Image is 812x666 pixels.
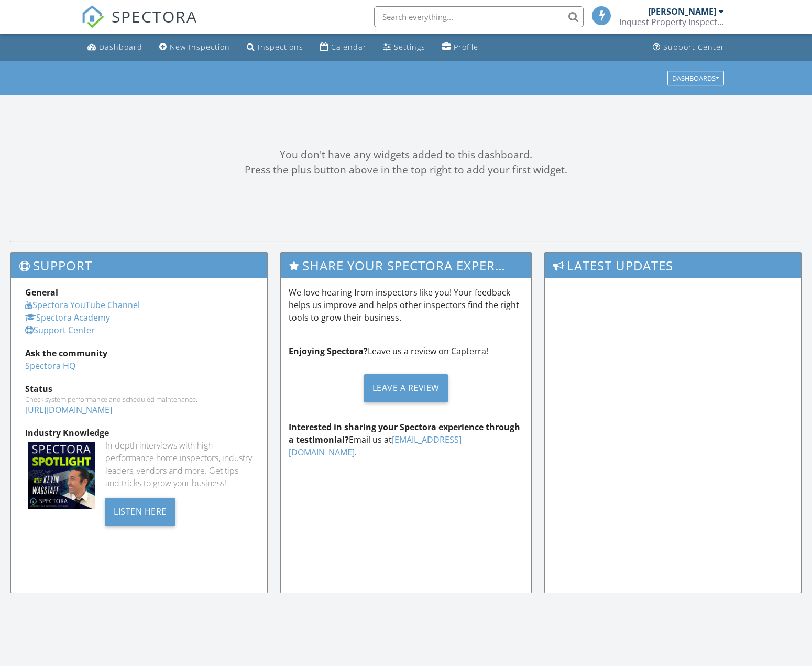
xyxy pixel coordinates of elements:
[11,253,267,278] h3: Support
[25,360,75,372] a: Spectora HQ
[438,38,482,57] a: Profile
[289,421,523,458] p: Email us at .
[545,253,801,278] h3: Latest Updates
[28,442,95,509] img: Spectoraspolightmain
[81,14,197,36] a: SPECTORA
[105,439,253,489] div: In-depth interviews with high-performance home inspectors, industry leaders, vendors and more. Ge...
[10,162,802,178] div: Press the plus button above in the top right to add your first widget.
[243,38,308,57] a: Inspections
[105,505,175,517] a: Listen Here
[289,421,520,445] strong: Interested in sharing your Spectora experience through a testimonial?
[289,345,368,357] strong: Enjoying Spectora?
[289,434,462,458] a: [EMAIL_ADDRESS][DOMAIN_NAME]
[112,5,197,27] span: SPECTORA
[672,74,719,82] div: Dashboards
[155,38,234,57] a: New Inspection
[105,498,175,526] div: Listen Here
[663,42,725,52] div: Support Center
[454,42,478,52] div: Profile
[25,312,110,323] a: Spectora Academy
[99,42,142,52] div: Dashboard
[289,345,523,357] p: Leave us a review on Capterra!
[25,427,253,439] div: Industry Knowledge
[379,38,430,57] a: Settings
[289,286,523,324] p: We love hearing from inspectors like you! Your feedback helps us improve and helps other inspecto...
[316,38,371,57] a: Calendar
[25,299,140,311] a: Spectora YouTube Channel
[289,366,523,410] a: Leave a Review
[667,71,724,85] button: Dashboards
[258,42,303,52] div: Inspections
[394,42,425,52] div: Settings
[25,347,253,359] div: Ask the community
[374,6,584,27] input: Search everything...
[25,383,253,395] div: Status
[10,147,802,162] div: You don't have any widgets added to this dashboard.
[649,38,729,57] a: Support Center
[281,253,531,278] h3: Share Your Spectora Experience
[364,374,448,402] div: Leave a Review
[25,395,253,403] div: Check system performance and scheduled maintenance.
[25,404,112,416] a: [URL][DOMAIN_NAME]
[83,38,147,57] a: Dashboard
[81,5,104,28] img: The Best Home Inspection Software - Spectora
[170,42,230,52] div: New Inspection
[648,6,716,17] div: [PERSON_NAME]
[619,17,724,27] div: Inquest Property Inspections
[25,287,58,298] strong: General
[25,324,95,336] a: Support Center
[331,42,367,52] div: Calendar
